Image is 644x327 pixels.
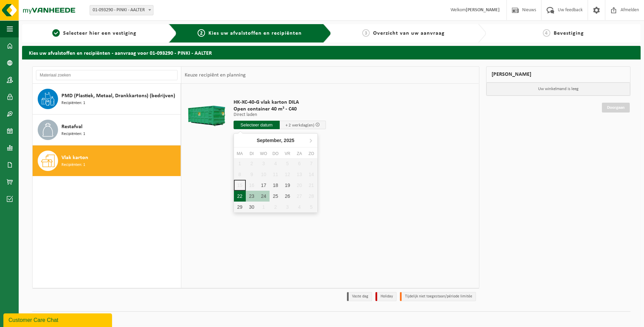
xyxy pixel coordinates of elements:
div: 29 [234,202,246,212]
div: 30 [246,202,258,212]
span: Vlak karton [61,154,88,162]
span: Recipiënten: 1 [61,131,85,137]
p: Uw winkelmand is leeg [486,83,630,96]
div: Keuze recipiënt en planning [181,67,249,84]
div: ma [234,150,246,157]
input: Materiaal zoeken [36,70,178,80]
li: Tijdelijk niet toegestaan/période limitée [400,292,476,301]
span: PMD (Plastiek, Metaal, Drankkartons) (bedrijven) [61,92,175,100]
div: 2 [270,202,281,212]
div: za [293,150,305,157]
button: Vlak karton Recipiënten: 1 [33,145,181,176]
span: Selecteer hier een vestiging [63,31,136,36]
span: 4 [543,29,550,37]
div: 22 [234,191,246,202]
a: 1Selecteer hier een vestiging [25,29,163,37]
div: 17 [258,180,270,191]
span: + 2 werkdag(en) [286,123,314,127]
span: 2 [198,29,205,37]
span: 01-093290 - PINKI - AALTER [90,5,153,15]
button: PMD (Plastiek, Metaal, Drankkartons) (bedrijven) Recipiënten: 1 [33,84,181,115]
div: do [270,150,281,157]
div: di [246,150,258,157]
div: 25 [270,191,281,202]
iframe: chat widget [3,312,113,327]
button: Restafval Recipiënten: 1 [33,115,181,145]
div: 19 [281,180,293,191]
strong: [PERSON_NAME] [466,7,500,13]
div: 23 [246,191,258,202]
a: Doorgaan [602,103,630,113]
span: Kies uw afvalstoffen en recipiënten [208,31,302,36]
div: 3 [281,202,293,212]
div: vr [281,150,293,157]
h2: Kies uw afvalstoffen en recipiënten - aanvraag voor 01-093290 - PINKI - AALTER [22,46,641,59]
div: September, [254,135,297,146]
span: Recipiënten: 1 [61,100,85,106]
span: Bevestiging [554,31,584,36]
li: Vaste dag [347,292,372,301]
span: 3 [362,29,370,37]
span: Recipiënten: 1 [61,162,85,168]
span: 01-093290 - PINKI - AALTER [90,5,153,15]
div: wo [258,150,270,157]
input: Selecteer datum [234,121,280,129]
span: Overzicht van uw aanvraag [373,31,445,36]
i: 2025 [284,138,294,143]
div: 1 [258,202,270,212]
div: 26 [281,191,293,202]
div: zo [305,150,317,157]
span: Open container 40 m³ - C40 [234,106,326,113]
div: 18 [270,180,281,191]
span: HK-XC-40-G vlak karton DILA [234,99,326,106]
div: [PERSON_NAME] [486,66,631,83]
div: 24 [258,191,270,202]
span: 1 [52,29,60,37]
span: Restafval [61,123,82,131]
li: Holiday [375,292,397,301]
p: Direct laden [234,113,326,117]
